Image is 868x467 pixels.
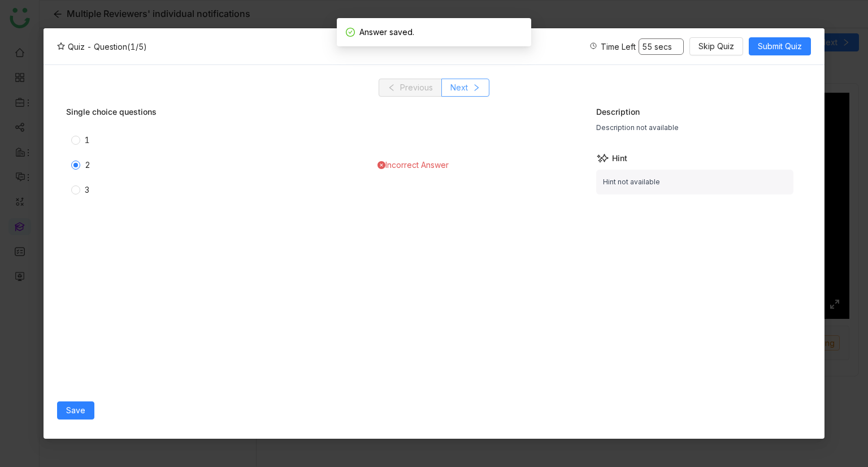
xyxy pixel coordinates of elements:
[596,152,794,165] div: Hint
[749,37,811,55] button: Submit Quiz
[441,79,489,97] button: Next
[596,170,794,194] div: Hint not available
[57,401,94,420] button: Save
[758,40,802,53] span: Submit Quiz
[596,122,794,133] div: Description not available
[601,41,636,53] span: Time Left
[379,79,442,97] button: Previous
[66,106,574,118] div: Single choice questions
[596,106,794,118] div: Description
[450,81,468,94] span: Next
[698,40,734,53] span: Skip Quiz
[639,38,684,55] span: 55 secs
[359,27,414,37] span: Answer saved.
[689,37,743,55] button: Skip Quiz
[66,404,85,417] span: Save
[377,159,449,171] div: Incorrect Answer
[85,159,90,171] div: 2
[85,134,90,146] div: 1
[57,41,147,53] div: Quiz - Question (1/5)
[85,184,89,196] div: 3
